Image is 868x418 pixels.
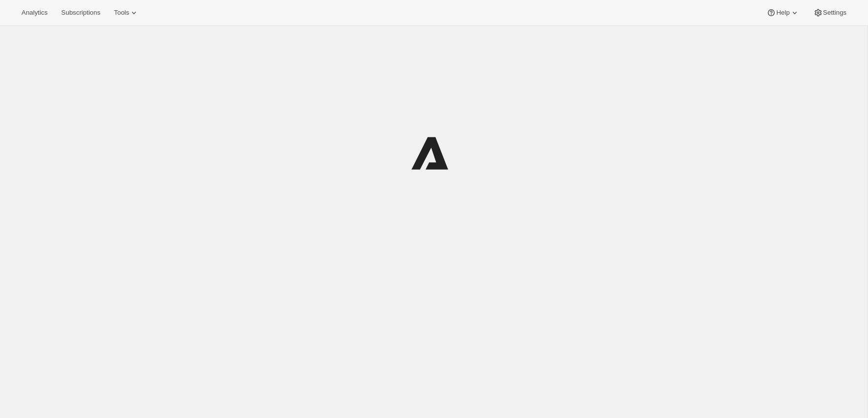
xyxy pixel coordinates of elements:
button: Settings [807,6,852,20]
button: Help [760,6,805,20]
span: Subscriptions [61,9,100,17]
span: Settings [823,9,846,17]
span: Tools [114,9,129,17]
button: Analytics [16,6,53,20]
button: Tools [108,6,145,20]
span: Help [776,9,789,17]
button: Subscriptions [55,6,106,20]
span: Analytics [22,9,47,17]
